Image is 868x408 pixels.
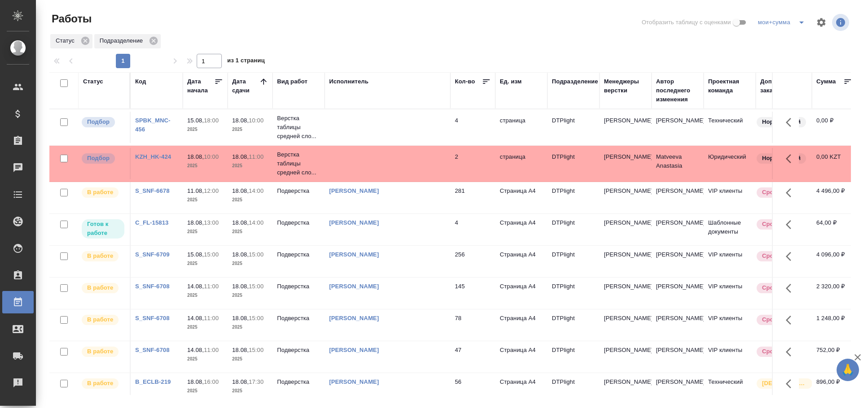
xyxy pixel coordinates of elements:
td: Шаблонные документы [704,214,756,245]
div: Исполнитель выполняет работу [81,346,125,358]
p: 18.08, [232,219,249,226]
td: 2 320,00 ₽ [812,278,857,309]
td: DTPlight [547,373,599,404]
p: 2025 [232,259,268,268]
p: Подверстка [277,378,320,386]
p: [PERSON_NAME] [604,282,647,291]
p: 2025 [232,125,268,134]
p: Нормальный [762,154,801,163]
p: [PERSON_NAME] [604,314,647,323]
td: VIP клиенты [704,182,756,213]
div: split button [756,15,811,30]
p: 18.08, [232,347,249,353]
p: В работе [87,347,113,356]
p: 15:00 [249,347,264,353]
td: 4 [450,214,495,245]
p: [PERSON_NAME] [604,152,647,161]
p: 14:00 [249,187,264,194]
a: [PERSON_NAME] [329,251,379,258]
p: Срочный [762,220,789,229]
td: 896,00 ₽ [812,373,857,404]
td: Страница А4 [495,309,547,341]
p: 11:00 [204,347,219,353]
p: 2025 [187,386,223,395]
td: [PERSON_NAME] [652,373,704,404]
button: Здесь прячутся важные кнопки [780,214,802,235]
td: Страница А4 [495,214,547,245]
p: 11.08, [187,187,204,194]
td: 1 248,00 ₽ [812,309,857,341]
p: 15:00 [249,315,264,321]
p: 15.08, [187,117,204,124]
p: 18.08, [232,117,249,124]
span: Работы [49,12,92,26]
p: 11:00 [249,153,264,160]
p: Подверстка [277,187,320,195]
p: Подверстка [277,250,320,259]
button: Здесь прячутся важные кнопки [780,112,802,133]
p: В работе [87,283,113,292]
td: Страница А4 [495,182,547,213]
p: В работе [87,252,113,260]
td: 4 096,00 ₽ [812,246,857,277]
p: 2025 [232,291,268,300]
div: Вид работ [277,77,308,86]
td: VIP клиенты [704,309,756,341]
div: Доп. статус заказа [760,77,807,95]
p: [PERSON_NAME] [604,346,647,355]
p: В работе [87,315,113,324]
p: 18.08, [187,219,204,226]
p: Верстка таблицы средней сло... [277,150,320,177]
a: S_SNF-6708 [135,283,170,290]
a: [PERSON_NAME] [329,315,379,321]
td: Страница А4 [495,373,547,404]
div: Статус [83,77,103,86]
p: 16:00 [204,378,219,385]
p: [DEMOGRAPHIC_DATA] [762,379,807,388]
p: [PERSON_NAME] [604,378,647,386]
p: В работе [87,379,113,388]
p: 14:00 [249,219,264,226]
td: [PERSON_NAME] [652,309,704,341]
p: Подверстка [277,314,320,323]
p: 2025 [187,161,223,170]
td: [PERSON_NAME] [652,246,704,277]
span: Посмотреть информацию [832,14,851,31]
td: VIP клиенты [704,278,756,309]
p: Подверстка [277,282,320,291]
p: 10:00 [204,153,219,160]
p: 2025 [187,259,223,268]
p: 2025 [187,227,223,236]
a: KZH_HK-424 [135,153,171,160]
td: Matveeva Anastasia [652,148,704,179]
p: 2025 [232,227,268,236]
div: Исполнитель выполняет работу [81,187,125,199]
button: Здесь прячутся важные кнопки [780,278,802,299]
p: Подразделение [100,36,146,45]
p: 2025 [187,195,223,204]
div: Исполнитель [329,77,369,86]
p: Срочный [762,315,789,324]
p: Верстка таблицы средней сло... [277,114,320,141]
div: Исполнитель может приступить к работе [81,218,125,239]
p: 18.08, [232,153,249,160]
div: Менеджеры верстки [604,77,647,95]
p: 2025 [232,323,268,332]
p: Подбор [87,154,110,163]
td: DTPlight [547,309,599,341]
td: DTPlight [547,214,599,245]
p: Срочный [762,283,789,292]
a: [PERSON_NAME] [329,347,379,353]
td: [PERSON_NAME] [652,214,704,245]
p: Срочный [762,252,789,260]
p: 15:00 [249,283,264,290]
p: 15.08, [187,251,204,258]
p: 2025 [187,291,223,300]
p: 2025 [187,355,223,364]
p: Подверстка [277,346,320,355]
p: Статус [56,36,78,45]
p: Подверстка [277,218,320,227]
td: DTPlight [547,148,599,179]
div: Кол-во [455,77,475,86]
span: 🙏 [840,360,855,379]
